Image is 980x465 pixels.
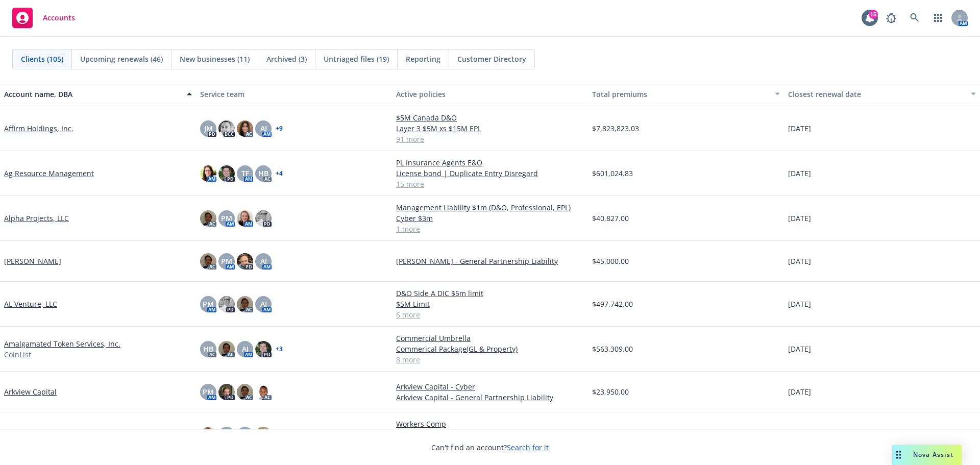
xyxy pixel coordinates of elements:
[196,82,392,106] button: Service team
[788,89,965,100] div: Closest renewal date
[8,4,79,32] a: Accounts
[4,338,120,349] a: Amalgamated Token Services, Inc.
[396,112,584,123] a: $5M Canada D&O
[788,386,811,397] span: [DATE]
[396,224,584,234] a: 1 more
[869,10,878,19] div: 15
[788,168,811,179] span: [DATE]
[396,309,584,320] a: 6 more
[276,170,283,177] a: + 4
[396,123,584,134] a: Layer 3 $5M xs $15M EPL
[788,213,811,224] span: [DATE]
[396,333,584,344] a: Commercial Umbrella
[592,299,633,309] span: $497,742.00
[396,202,584,213] a: Management Liability $1m (D&O, Professional, EPL)
[588,82,784,106] button: Total premiums
[592,213,629,224] span: $40,827.00
[21,54,63,64] span: Clients (105)
[258,168,268,179] span: HB
[237,296,253,312] img: photo
[396,157,584,168] a: PL Insurance Agents E&O
[913,450,953,459] span: Nova Assist
[242,344,249,354] span: AJ
[788,344,811,354] span: [DATE]
[218,165,235,182] img: photo
[218,384,235,400] img: photo
[4,386,57,397] a: Arkview Capital
[396,256,584,266] a: [PERSON_NAME] - General Partnership Liability
[396,419,584,429] a: Workers Comp
[788,256,811,266] span: [DATE]
[396,89,584,100] div: Active policies
[396,168,584,179] a: License bond | Duplicate Entry Disregard
[592,168,633,179] span: $601,024.83
[203,344,213,354] span: HB
[200,165,216,182] img: photo
[218,341,235,357] img: photo
[200,427,216,443] img: photo
[4,256,61,266] a: [PERSON_NAME]
[928,8,948,28] a: Switch app
[4,299,57,309] a: AL Venture, LLC
[221,256,232,266] span: PM
[324,54,389,64] span: Untriaged files (19)
[237,384,253,400] img: photo
[592,386,629,397] span: $23,950.00
[218,120,235,137] img: photo
[276,126,283,132] a: + 9
[592,123,639,134] span: $7,823,823.03
[396,354,584,365] a: 8 more
[260,299,267,309] span: AJ
[396,381,584,392] a: Arkview Capital - Cyber
[592,344,633,354] span: $563,309.00
[431,442,549,453] span: Can't find an account?
[4,349,31,360] span: CoinList
[237,253,253,270] img: photo
[396,392,584,403] a: Arkview Capital - General Partnership Liability
[43,14,75,22] span: Accounts
[255,341,272,357] img: photo
[4,213,69,224] a: Alpha Projects, LLC
[396,213,584,224] a: Cyber $3m
[180,54,250,64] span: New businesses (11)
[203,386,214,397] span: PM
[396,288,584,299] a: D&O Side A DIC $5m limit
[237,120,253,137] img: photo
[200,253,216,270] img: photo
[4,168,94,179] a: Ag Resource Management
[4,89,181,100] div: Account name, DBA
[80,54,163,64] span: Upcoming renewals (46)
[784,82,980,106] button: Closest renewal date
[255,427,272,443] img: photo
[266,54,307,64] span: Archived (3)
[255,384,272,400] img: photo
[788,123,811,134] span: [DATE]
[592,256,629,266] span: $45,000.00
[396,179,584,189] a: 15 more
[200,210,216,227] img: photo
[237,210,253,227] img: photo
[892,445,962,465] button: Nova Assist
[255,210,272,227] img: photo
[260,123,267,134] span: AJ
[892,445,905,465] div: Drag to move
[218,296,235,312] img: photo
[592,89,769,100] div: Total premiums
[406,54,440,64] span: Reporting
[392,82,588,106] button: Active policies
[260,256,267,266] span: AJ
[396,299,584,309] a: $5M Limit
[241,168,249,179] span: TF
[204,123,213,134] span: JM
[904,8,925,28] a: Search
[203,299,214,309] span: PM
[221,213,232,224] span: PM
[276,346,283,352] a: + 3
[788,299,811,309] span: [DATE]
[4,123,73,134] a: Affirm Holdings, Inc.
